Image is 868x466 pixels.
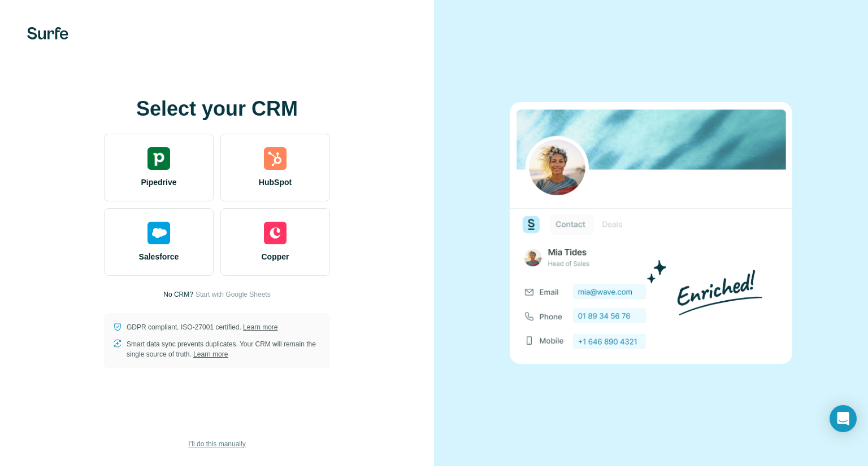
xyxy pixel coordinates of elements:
a: Learn more [193,350,228,358]
span: HubSpot [259,177,292,188]
p: Smart data sync prevents duplicates. Your CRM will remain the single source of truth. [127,339,321,359]
p: GDPR compliant. ISO-27001 certified. [127,322,277,332]
img: salesforce's logo [147,222,170,244]
button: Start with Google Sheets [196,289,271,300]
div: Open Intercom Messenger [830,405,857,432]
img: none image [510,102,792,363]
span: Copper [262,251,289,262]
p: No CRM? [163,289,193,300]
span: Pipedrive [141,177,176,188]
button: I’ll do this manually [180,436,253,452]
h1: Select your CRM [104,98,330,120]
span: Salesforce [139,251,179,262]
a: Learn more [243,323,277,331]
img: pipedrive's logo [147,147,170,170]
img: Surfe's logo [27,27,68,39]
img: copper's logo [264,222,287,244]
span: I’ll do this manually [188,439,245,449]
img: hubspot's logo [264,147,287,170]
